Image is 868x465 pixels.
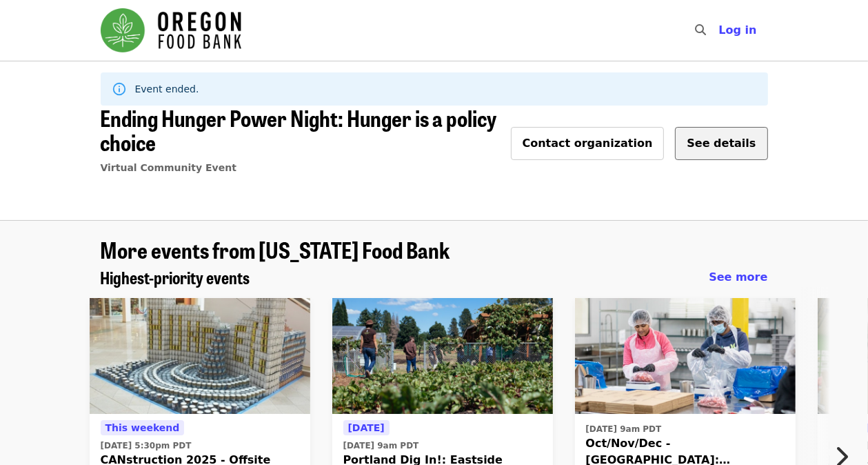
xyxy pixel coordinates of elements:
a: See more [709,269,767,286]
img: Portland Dig In!: Eastside Learning Garden (all ages) - Aug/Sept/Oct organized by Oregon Food Bank [332,298,553,414]
span: Event ended. [135,83,199,95]
time: [DATE] 9am PDT [343,439,419,452]
time: [DATE] 5:30pm PDT [101,439,192,452]
a: Highest-priority events [101,268,250,288]
input: Search [714,14,725,47]
button: See details [675,127,767,160]
span: See details [687,137,756,150]
span: Contact organization [523,137,653,150]
span: Ending Hunger Power Night: Hunger is a policy choice [101,101,497,158]
span: [DATE] [348,422,385,433]
i: search icon [695,23,706,37]
button: Log in [707,17,767,44]
a: Virtual Community Event [101,162,236,173]
span: This weekend [105,422,180,433]
span: Highest-priority events [101,265,250,289]
span: More events from [US_STATE] Food Bank [101,233,450,266]
span: See more [709,270,767,284]
img: CANstruction 2025 - Offsite Volunteer Shift (age 16+) organized by Oregon Food Bank [90,298,310,414]
time: [DATE] 9am PDT [586,423,662,435]
span: Log in [718,23,756,37]
div: Highest-priority events [90,268,779,288]
img: Oregon Food Bank - Home [101,8,241,52]
button: Contact organization [511,127,665,160]
img: Oct/Nov/Dec - Beaverton: Repack/Sort (age 10+) organized by Oregon Food Bank [575,298,796,414]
